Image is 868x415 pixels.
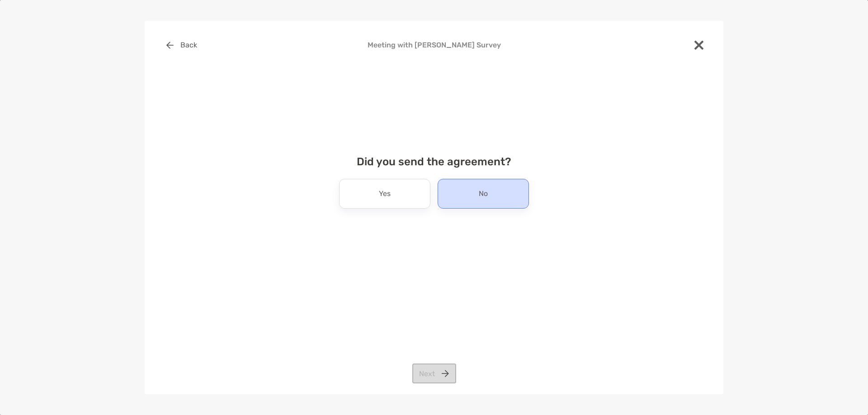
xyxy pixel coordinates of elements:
img: close modal [694,41,703,50]
p: No [479,187,488,201]
img: button icon [166,42,174,49]
p: Yes [379,187,391,201]
h4: Meeting with [PERSON_NAME] Survey [159,41,709,49]
h4: Did you send the agreement? [159,155,709,168]
button: Back [159,35,204,55]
